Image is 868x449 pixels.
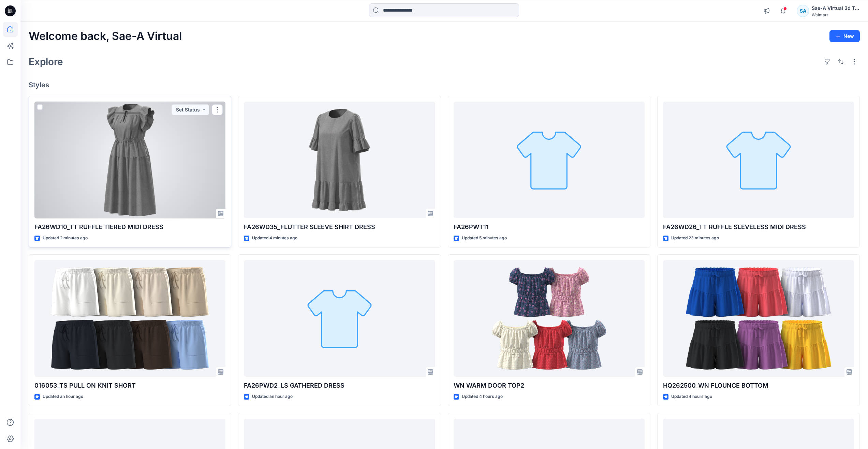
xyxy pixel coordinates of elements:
p: Updated 2 minutes ago [43,235,88,242]
h2: Explore [29,56,63,67]
a: FA26WD10_TT RUFFLE TIERED MIDI DRESS [34,102,225,219]
p: Updated 4 hours ago [671,393,712,400]
a: HQ262500_WN FLOUNCE BOTTOM [663,260,854,377]
p: Updated an hour ago [43,393,83,400]
div: SA [797,5,809,17]
h4: Styles [29,81,860,89]
p: 016053_TS PULL ON KNIT SHORT [34,381,225,390]
p: FA26PWT11 [454,222,645,232]
div: Sae-A Virtual 3d Team [812,4,859,12]
a: FA26WD26_TT RUFFLE SLEVELESS MIDI DRESS [663,102,854,219]
div: Walmart [812,12,859,17]
a: 016053_TS PULL ON KNIT SHORT [34,260,225,377]
p: FA26WD10_TT RUFFLE TIERED MIDI DRESS [34,222,225,232]
p: WN WARM DOOR TOP2 [454,381,645,390]
p: FA26WD35_FLUTTER SLEEVE SHIRT DRESS [244,222,435,232]
a: FA26WD35_FLUTTER SLEEVE SHIRT DRESS [244,102,435,219]
a: FA26PWD2_LS GATHERED DRESS [244,260,435,377]
a: WN WARM DOOR TOP2 [454,260,645,377]
p: FA26WD26_TT RUFFLE SLEVELESS MIDI DRESS [663,222,854,232]
a: FA26PWT11 [454,102,645,219]
p: FA26PWD2_LS GATHERED DRESS [244,381,435,390]
p: Updated 4 hours ago [462,393,503,400]
p: Updated an hour ago [252,393,293,400]
p: Updated 5 minutes ago [462,235,507,242]
h2: Welcome back, Sae-A Virtual [29,30,182,43]
p: Updated 23 minutes ago [671,235,719,242]
button: New [829,30,860,42]
p: Updated 4 minutes ago [252,235,297,242]
p: HQ262500_WN FLOUNCE BOTTOM [663,381,854,390]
